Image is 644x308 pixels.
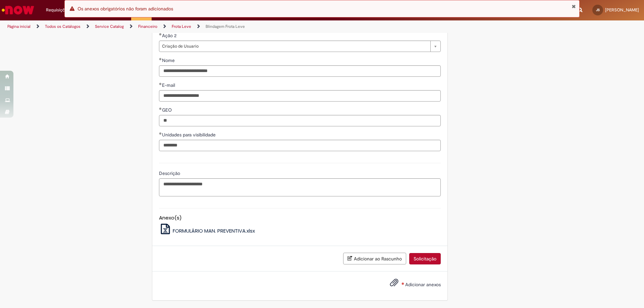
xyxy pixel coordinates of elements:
[138,24,157,29] a: Financeiro
[162,107,173,113] span: GEO
[173,227,255,234] span: FORMULÁRIO MAN. PREVENTIVA.xlsx
[162,57,176,63] span: Nome
[388,276,400,292] button: Adicionar anexos
[159,132,162,135] span: Obrigatório Preenchido
[159,215,441,221] h5: Anexo(s)
[572,4,576,9] button: Fechar Notificação
[159,178,441,196] textarea: Descrição
[159,90,441,102] input: E-mail
[5,20,424,33] ul: Trilhas de página
[409,253,441,264] button: Solicitação
[162,41,427,52] span: Criação de Usuario
[7,24,31,29] a: Página inicial
[343,253,406,264] button: Adicionar ao Rascunho
[159,58,162,60] span: Obrigatório Preenchido
[405,282,441,288] span: Adicionar anexos
[172,24,191,29] a: Frota Leve
[159,65,441,77] input: Nome
[159,107,162,110] span: Obrigatório Preenchido
[159,170,181,176] span: Descrição
[77,6,173,12] span: Os anexos obrigatórios não foram adicionados
[1,3,35,17] img: ServiceNow
[46,7,69,13] span: Requisições
[45,24,80,29] a: Todos os Catálogos
[162,33,178,39] span: Ação 2
[159,140,441,151] input: Unidades para visibilidade
[159,115,441,126] input: GEO
[605,7,639,13] span: [PERSON_NAME]
[95,24,124,29] a: Service Catalog
[159,33,162,36] span: Obrigatório Preenchido
[206,24,245,29] a: Blindagem Frota Leve
[162,132,217,138] span: Unidades para visibilidade
[159,227,255,234] a: FORMULÁRIO MAN. PREVENTIVA.xlsx
[596,8,600,12] span: JS
[159,82,162,85] span: Obrigatório Preenchido
[162,82,176,88] span: E-mail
